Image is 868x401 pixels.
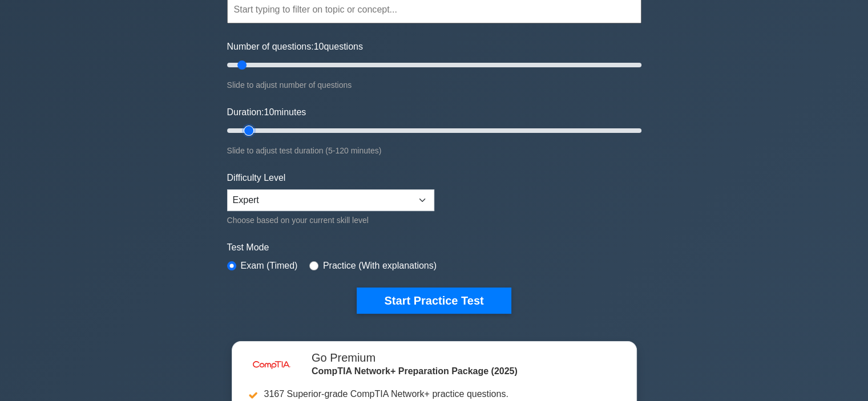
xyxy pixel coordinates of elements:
span: 10 [264,107,274,117]
div: Slide to adjust number of questions [227,78,641,92]
button: Start Practice Test [357,287,511,314]
label: Number of questions: questions [227,40,363,54]
div: Slide to adjust test duration (5-120 minutes) [227,144,641,157]
label: Test Mode [227,241,641,254]
div: Choose based on your current skill level [227,213,434,227]
label: Duration: minutes [227,106,306,119]
label: Difficulty Level [227,171,286,185]
label: Practice (With explanations) [323,259,437,273]
label: Exam (Timed) [241,259,298,273]
span: 10 [314,42,324,51]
